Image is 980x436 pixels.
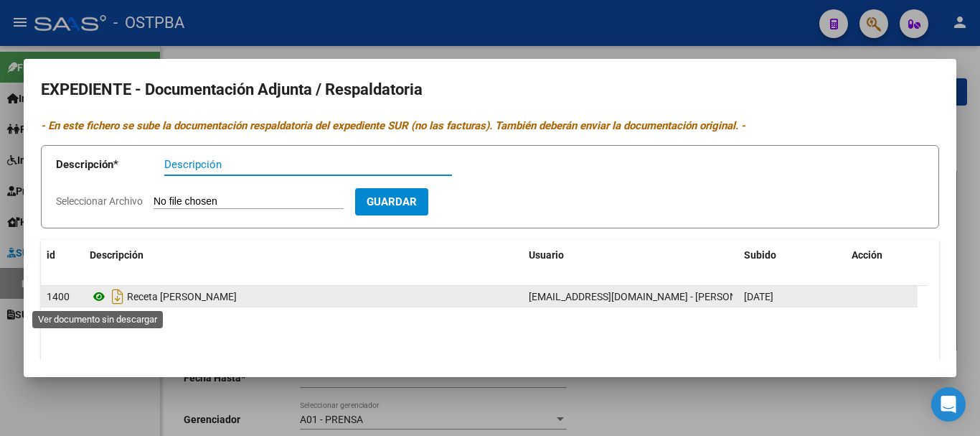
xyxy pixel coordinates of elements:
div: Open Intercom Messenger [931,387,966,422]
span: 1400 [47,291,70,302]
span: [EMAIL_ADDRESS][DOMAIN_NAME] - [PERSON_NAME] [529,291,772,302]
p: Descripción [56,157,164,173]
button: Guardar [355,188,428,215]
span: [DATE] [744,291,773,302]
datatable-header-cell: id [41,240,84,271]
span: id [47,249,55,261]
i: Descargar documento [108,285,127,308]
datatable-header-cell: Subido [738,240,846,271]
span: Guardar [367,196,417,209]
span: Receta [PERSON_NAME] [127,291,237,302]
datatable-header-cell: Acción [846,240,918,271]
span: Subido [744,249,776,261]
span: Seleccionar Archivo [56,195,143,207]
datatable-header-cell: Usuario [523,240,738,271]
span: Acción [852,249,882,261]
span: Usuario [529,249,564,261]
h2: EXPEDIENTE - Documentación Adjunta / Respaldatoria [41,76,939,103]
datatable-header-cell: Descripción [84,240,523,271]
i: - En este fichero se sube la documentación respaldatoria del expediente SUR (no las facturas). Ta... [41,119,745,132]
span: Descripción [90,249,143,261]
